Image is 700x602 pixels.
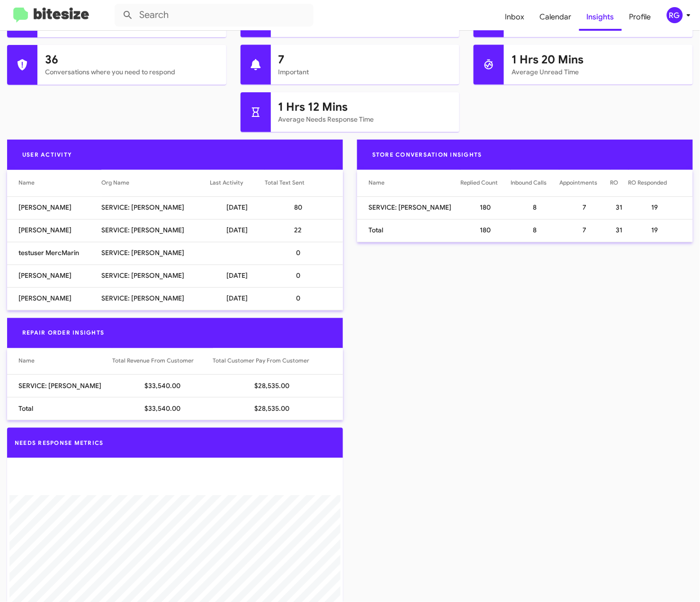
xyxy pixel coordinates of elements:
td: SERVICE: [PERSON_NAME] [357,196,460,219]
div: Inbound Calls [511,178,547,188]
mat-card-subtitle: Average Unread Time [512,68,685,77]
td: [DATE] [210,196,265,219]
mat-card-subtitle: Average Needs Response Time [278,115,452,124]
div: RO Responded [628,178,682,188]
td: Total [7,398,112,420]
td: 0 [265,242,343,265]
td: 180 [460,219,511,242]
div: Total Customer Pay From Customer [213,356,309,366]
div: Appointments [559,178,597,188]
td: 180 [460,196,511,219]
td: SERVICE: [PERSON_NAME] [101,196,210,219]
div: Name [18,356,112,366]
td: Total [357,219,460,242]
a: Inbox [498,3,532,31]
h1: 36 [45,53,219,68]
div: RG [667,7,683,23]
td: 7 [559,196,610,219]
td: [PERSON_NAME] [7,265,101,287]
td: $28,535.00 [213,398,343,420]
td: 7 [559,219,610,242]
td: [PERSON_NAME] [7,219,101,242]
h1: 1 Hrs 20 Mins [512,53,685,68]
td: [PERSON_NAME] [7,196,101,219]
td: SERVICE: [PERSON_NAME] [101,242,210,265]
div: Name [368,178,385,188]
span: Store Conversation Insights [365,151,490,159]
div: RO [610,178,628,188]
div: Replied Count [460,178,511,188]
td: $33,540.00 [112,398,213,420]
span: User Activity [15,151,80,159]
div: Name [18,178,101,188]
div: Appointments [559,178,610,188]
td: [DATE] [210,265,265,287]
div: Org Name [101,178,129,188]
div: Org Name [101,178,210,188]
div: Total Revenue From Customer [112,356,194,366]
div: Total Text Sent [265,178,305,188]
td: 0 [265,265,343,287]
td: SERVICE: [PERSON_NAME] [101,265,210,287]
td: [PERSON_NAME] [7,287,101,310]
a: Profile [622,3,659,31]
div: RO Responded [628,178,667,188]
td: testuser MercMarin [7,242,101,265]
td: 8 [511,219,559,242]
td: 22 [265,219,343,242]
a: Calendar [532,3,579,31]
td: 31 [610,219,628,242]
div: Name [18,356,35,366]
td: 8 [511,196,559,219]
a: Insights [579,3,622,31]
td: SERVICE: [PERSON_NAME] [7,375,112,398]
span: Repair Order Insights [15,329,112,336]
h1: 1 Hrs 12 Mins [278,100,452,115]
mat-card-subtitle: Conversations where you need to respond [45,68,219,77]
td: 31 [610,196,628,219]
td: $28,535.00 [213,375,343,398]
div: Total Text Sent [265,178,332,188]
button: RG [659,7,690,23]
td: SERVICE: [PERSON_NAME] [101,219,210,242]
td: 0 [265,287,343,310]
div: Inbound Calls [511,178,559,188]
div: Replied Count [460,178,498,188]
div: Name [18,178,35,188]
td: $33,540.00 [112,375,213,398]
td: SERVICE: [PERSON_NAME] [101,287,210,310]
td: [DATE] [210,219,265,242]
input: Search [115,4,314,27]
h1: 7 [278,53,452,68]
div: Name [368,178,460,188]
div: RO [610,178,619,188]
td: 19 [628,196,693,219]
td: 80 [265,196,343,219]
div: Last Activity [210,178,243,188]
span: Needs Response Metrics [15,440,104,447]
mat-card-subtitle: Important [278,68,452,77]
div: Last Activity [210,178,265,188]
td: [DATE] [210,287,265,310]
td: 19 [628,219,693,242]
div: Total Customer Pay From Customer [213,356,332,366]
div: Total Revenue From Customer [112,356,213,366]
